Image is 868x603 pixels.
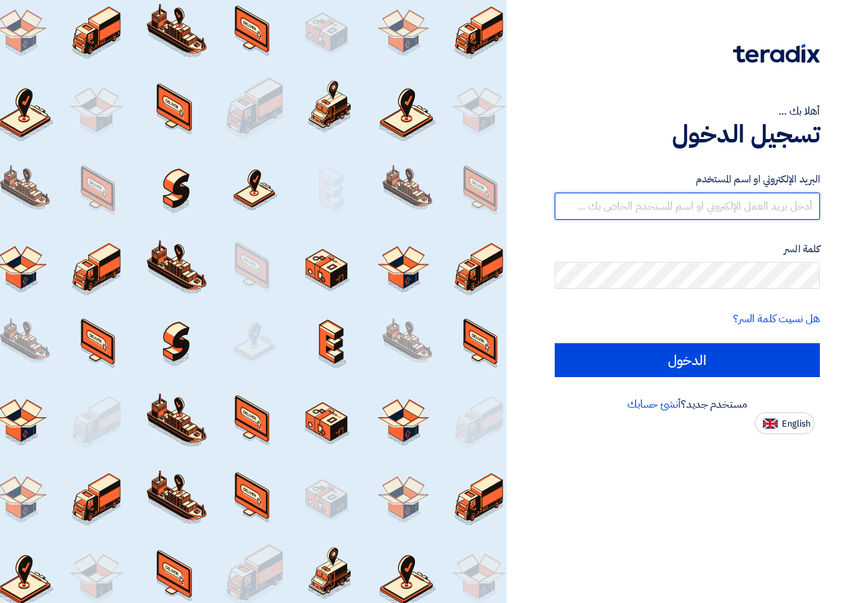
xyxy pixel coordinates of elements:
img: en-US.png [763,419,778,429]
label: البريد الإلكتروني او اسم المستخدم [555,172,820,187]
h1: تسجيل الدخول [555,119,820,149]
a: أنشئ حسابك [627,396,681,412]
div: أهلا بك ... [555,103,820,119]
span: English [782,419,810,429]
button: English [755,412,814,434]
input: الدخول [555,343,820,377]
label: كلمة السر [555,241,820,257]
input: أدخل بريد العمل الإلكتروني او اسم المستخدم الخاص بك ... [555,193,820,220]
img: Teradix logo [733,44,820,63]
a: هل نسيت كلمة السر؟ [733,311,820,327]
div: مستخدم جديد؟ [555,396,820,412]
